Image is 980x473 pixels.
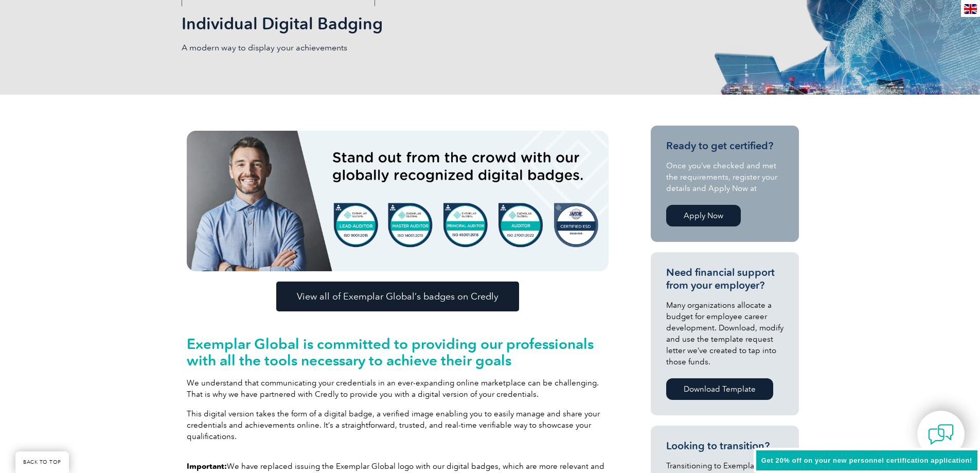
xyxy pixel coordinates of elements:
[15,451,69,473] a: BACK TO TOP
[666,266,783,292] h3: Need financial support from your employer?
[666,139,783,152] h3: Ready to get certified?
[182,15,614,32] h2: Individual Digital Badging
[187,336,609,369] h2: Exemplar Global is committed to providing our professionals with all the tools necessary to achie...
[666,300,783,367] p: Many organizations allocate a budget for employee career development. Download, modify and use th...
[928,422,954,447] img: contact-chat.png
[182,42,490,54] p: A modern way to display your achievements
[666,160,783,194] p: Once you’ve checked and met the requirements, register your details and Apply Now at
[187,131,609,271] img: badges
[187,377,609,400] p: We understand that communicating your credentials in an ever-expanding online marketplace can be ...
[297,292,498,301] span: View all of Exemplar Global’s badges on Credly
[187,462,227,471] strong: Important:
[666,440,783,452] h3: Looking to transition?
[964,4,977,14] img: en
[666,205,741,226] a: Apply Now
[666,378,773,400] a: Download Template
[187,408,609,442] p: This digital version takes the form of a digital badge, a verified image enabling you to easily m...
[761,457,972,464] span: Get 20% off on your new personnel certification application!
[276,282,519,311] a: View all of Exemplar Global’s badges on Credly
